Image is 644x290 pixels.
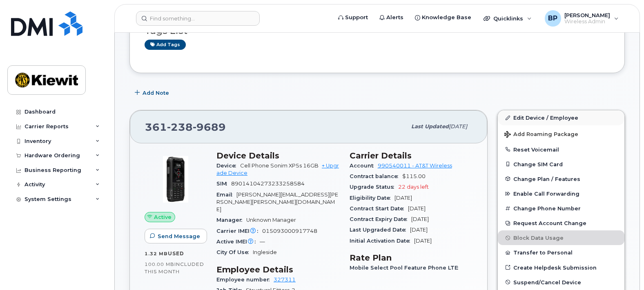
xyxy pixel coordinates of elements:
[498,110,624,125] a: Edit Device / Employee
[253,249,277,255] span: Ingleside
[216,181,231,187] span: SIM
[564,18,610,25] span: Wireless Admin
[129,85,176,100] button: Add Note
[332,9,374,26] a: Support
[216,249,253,255] span: City Of Use
[498,230,624,245] button: Block Data Usage
[408,205,426,212] span: [DATE]
[504,131,578,139] span: Add Roaming Package
[145,40,186,50] a: Add tags
[216,192,338,213] span: [PERSON_NAME][EMAIL_ADDRESS][PERSON_NAME][PERSON_NAME][DOMAIN_NAME]
[262,228,317,234] span: 015093000917748
[193,121,226,133] span: 9689
[398,184,429,190] span: 22 days left
[410,227,428,233] span: [DATE]
[498,260,624,275] a: Create Helpdesk Submission
[350,265,462,271] span: Mobile Select Pool Feature Phone LTE
[513,191,579,197] span: Enable Call Forwarding
[136,11,260,26] input: Find something...
[378,163,452,169] a: 990540011 - AT&T Wireless
[216,239,260,245] span: Active IMEI
[158,232,200,240] span: Send Message
[216,265,340,274] h3: Employee Details
[513,279,581,285] span: Suspend/Cancel Device
[145,261,204,274] span: included this month
[260,239,265,245] span: —
[498,142,624,157] button: Reset Voicemail
[498,172,624,186] button: Change Plan / Features
[145,251,168,257] span: 1.32 MB
[167,121,193,133] span: 238
[539,10,624,27] div: Belen Pena
[274,277,296,283] a: 327311
[350,151,473,161] h3: Carrier Details
[168,250,184,257] span: used
[151,155,200,204] img: image20231002-3703462-2kshbj.jpeg
[216,217,246,223] span: Manager
[564,12,610,18] span: [PERSON_NAME]
[350,216,411,222] span: Contract Expiry Date
[498,125,624,142] button: Add Roaming Package
[350,205,408,212] span: Contract Start Date
[246,217,296,223] span: Unknown Manager
[145,26,610,36] h3: Tags List
[493,15,523,22] span: Quicklinks
[216,228,262,234] span: Carrier IMEI
[498,201,624,216] button: Change Phone Number
[345,13,368,22] span: Support
[422,13,471,22] span: Knowledge Base
[478,10,537,27] div: Quicklinks
[216,163,240,169] span: Device
[216,277,274,283] span: Employee number
[216,192,236,198] span: Email
[498,245,624,260] button: Transfer to Personal
[350,238,414,244] span: Initial Activation Date
[513,176,580,182] span: Change Plan / Features
[216,151,340,161] h3: Device Details
[350,195,394,201] span: Eligibility Date
[548,13,557,23] span: BP
[350,163,378,169] span: Account
[240,163,319,169] span: Cell Phone Sonim XP5s 16GB
[350,227,410,233] span: Last Upgraded Date
[374,9,409,26] a: Alerts
[350,173,402,179] span: Contract balance
[143,89,169,97] span: Add Note
[231,181,305,187] span: 89014104273233258584
[498,157,624,172] button: Change SIM Card
[386,13,403,22] span: Alerts
[608,254,638,284] iframe: Messenger Launcher
[350,184,398,190] span: Upgrade Status
[414,238,432,244] span: [DATE]
[409,9,477,26] a: Knowledge Base
[154,213,172,221] span: Active
[498,216,624,230] button: Request Account Change
[350,253,473,263] h3: Rate Plan
[145,229,207,243] button: Send Message
[449,123,467,129] span: [DATE]
[402,173,426,179] span: $115.00
[411,123,449,129] span: Last updated
[411,216,429,222] span: [DATE]
[394,195,412,201] span: [DATE]
[498,186,624,201] button: Enable Call Forwarding
[145,261,174,267] span: 100.00 MB
[145,121,226,133] span: 361
[498,275,624,290] button: Suspend/Cancel Device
